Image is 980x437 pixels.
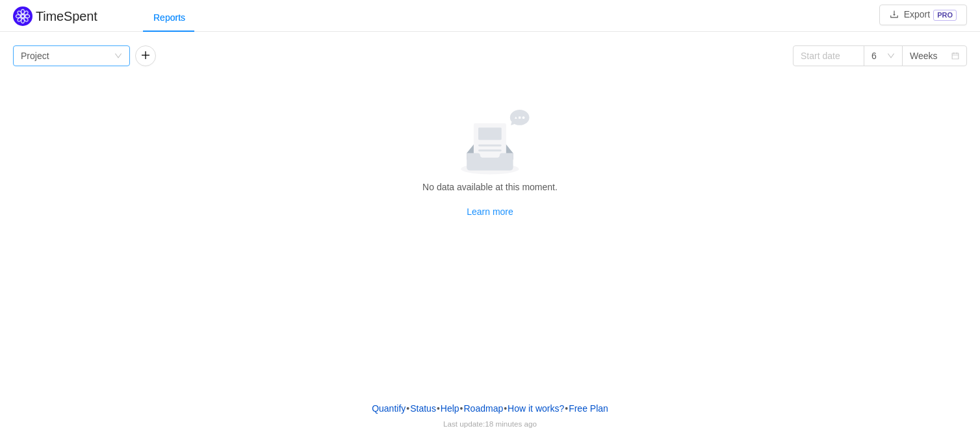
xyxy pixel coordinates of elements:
[36,9,97,23] h2: TimeSpent
[440,399,460,418] a: Help
[406,403,409,414] span: •
[371,399,406,418] a: Quantify
[463,399,504,418] a: Roadmap
[507,399,565,418] button: How it works?
[437,403,440,414] span: •
[460,403,463,414] span: •
[13,6,32,26] img: Quantify logo
[910,46,938,66] div: Weeks
[871,46,877,66] div: 6
[443,419,537,428] span: Last update:
[504,403,507,414] span: •
[467,206,513,217] a: Learn more
[135,45,156,66] button: icon: plus
[143,3,196,32] div: Reports
[422,182,558,192] span: No data available at this moment.
[21,46,49,66] div: Project
[485,419,537,428] span: 18 minutes ago
[568,399,609,418] button: Free Plan
[951,52,959,61] i: icon: calendar
[114,52,122,61] i: icon: down
[409,399,437,418] a: Status
[793,45,864,66] input: Start date
[879,5,967,25] button: icon: downloadExportPRO
[565,403,568,414] span: •
[887,52,895,61] i: icon: down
